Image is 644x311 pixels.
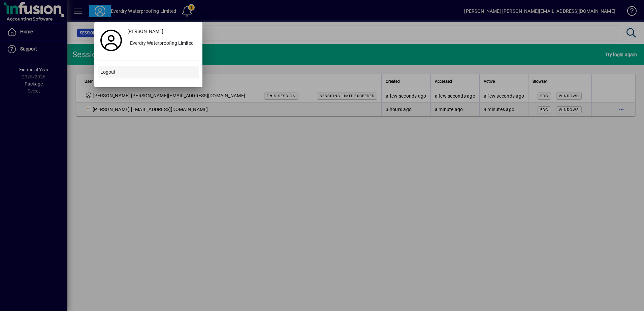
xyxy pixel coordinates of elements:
span: [PERSON_NAME] [127,28,163,35]
button: Everdry Waterproofing Limited [125,38,199,50]
a: [PERSON_NAME] [125,26,199,38]
span: Logout [100,69,116,76]
button: Logout [98,66,199,78]
a: Profile [98,34,125,46]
